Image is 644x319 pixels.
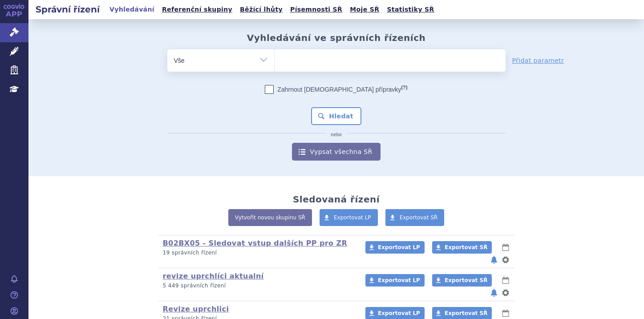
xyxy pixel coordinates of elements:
[501,275,510,286] button: lhůty
[378,310,420,316] span: Exportovat LP
[400,214,438,221] span: Exportovat SŘ
[159,4,235,16] a: Referenční skupiny
[490,254,498,265] button: notifikace
[512,56,564,65] a: Přidat parametr
[163,272,264,280] a: revize uprchlíci aktualní
[288,4,345,16] a: Písemnosti SŘ
[501,242,510,253] button: lhůty
[501,308,510,319] button: lhůty
[378,277,420,283] span: Exportovat LP
[365,241,425,254] a: Exportovat LP
[445,244,487,250] span: Exportovat SŘ
[228,209,312,226] a: Vytvořit novou skupinu SŘ
[237,4,285,16] a: Běžící lhůty
[385,209,445,226] a: Exportovat SŘ
[501,287,510,298] button: nastavení
[311,107,361,125] button: Hledat
[326,132,346,137] i: nebo
[384,4,437,16] a: Statistiky SŘ
[265,85,407,94] label: Zahrnout [DEMOGRAPHIC_DATA] přípravky
[28,3,107,16] h2: Správní řízení
[365,274,425,287] a: Exportovat LP
[490,287,498,298] button: notifikace
[293,194,380,205] h2: Sledovaná řízení
[501,254,510,265] button: nastavení
[163,239,348,247] a: B02BX05 - Sledovat vstup dalších PP pro ZR
[445,277,487,283] span: Exportovat SŘ
[378,244,420,250] span: Exportovat LP
[163,282,354,290] p: 5 449 správních řízení
[163,305,229,313] a: Revize uprchlici
[247,32,426,43] h2: Vyhledávání ve správních řízeních
[432,274,492,287] a: Exportovat SŘ
[334,214,371,221] span: Exportovat LP
[347,4,382,16] a: Moje SŘ
[163,249,354,257] p: 19 správních řízení
[401,85,407,90] abbr: (?)
[107,4,157,16] a: Vyhledávání
[445,310,487,316] span: Exportovat SŘ
[432,241,492,254] a: Exportovat SŘ
[320,209,378,226] a: Exportovat LP
[292,143,380,161] a: Vypsat všechna SŘ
